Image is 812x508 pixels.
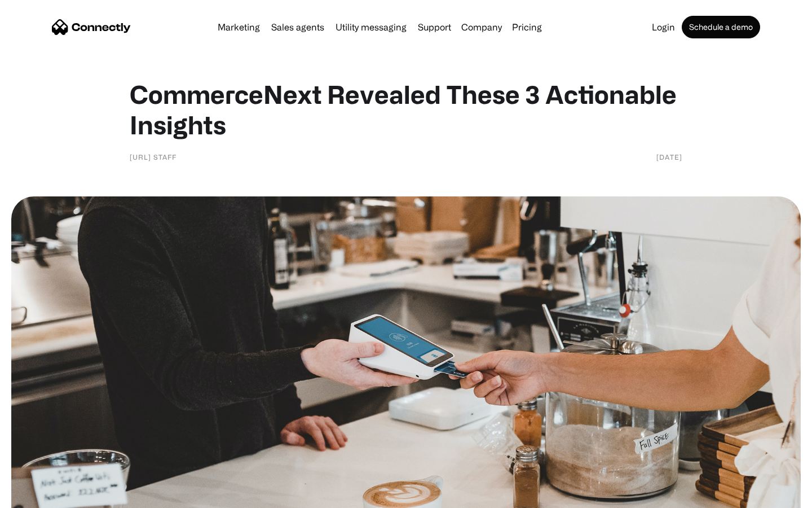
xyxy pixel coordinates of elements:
[413,23,456,32] a: Support
[130,151,176,163] div: [URL] Staff
[461,19,502,35] div: Company
[23,488,68,504] ul: Language list
[656,151,682,163] div: [DATE]
[507,23,546,32] a: Pricing
[11,488,68,504] aside: Language selected: English
[682,16,760,38] a: Schedule a demo
[647,23,679,32] a: Login
[130,79,682,140] h1: CommerceNext Revealed These 3 Actionable Insights
[331,23,411,32] a: Utility messaging
[213,23,264,32] a: Marketing
[267,23,329,32] a: Sales agents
